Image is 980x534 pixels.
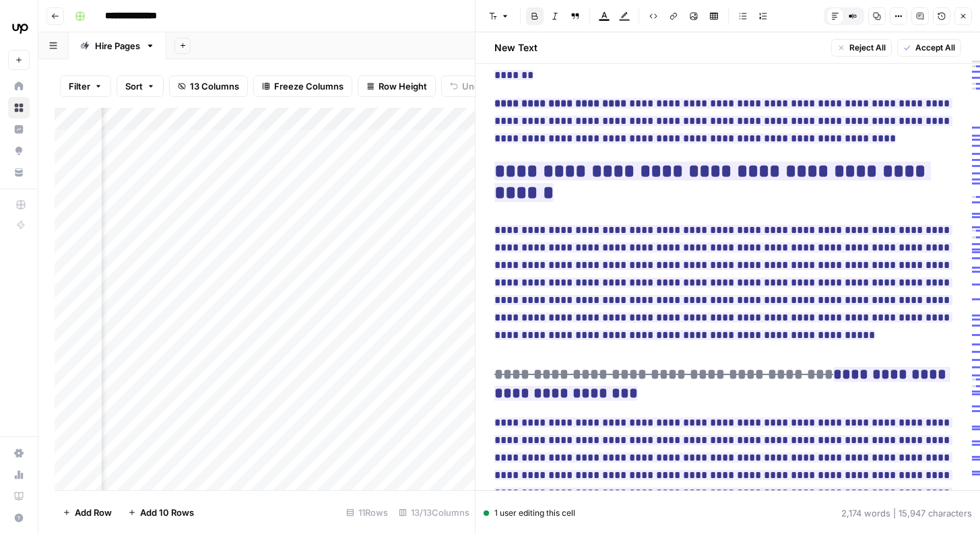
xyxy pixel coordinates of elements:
[69,32,166,59] a: Hire Pages
[494,41,537,55] h2: New Text
[897,39,961,57] button: Accept All
[253,75,352,97] button: Freeze Columns
[849,42,886,54] span: Reject All
[8,486,30,507] a: Learning Hub
[441,75,494,97] button: Undo
[60,75,111,97] button: Filter
[379,79,427,93] span: Row Height
[75,506,112,519] span: Add Row
[8,15,32,40] img: Upwork Logo
[8,507,30,529] button: Help + Support
[8,11,30,44] button: Workspace: Upwork
[55,502,120,523] button: Add Row
[484,507,575,519] div: 1 user editing this cell
[915,42,955,54] span: Accept All
[8,119,30,140] a: Insights
[8,75,30,97] a: Home
[341,502,393,523] div: 11 Rows
[8,442,30,464] a: Settings
[140,506,194,519] span: Add 10 Rows
[831,39,892,57] button: Reject All
[95,39,140,53] div: Hire Pages
[8,97,30,119] a: Browse
[358,75,436,97] button: Row Height
[8,464,30,486] a: Usage
[393,502,475,523] div: 13/13 Columns
[69,79,90,93] span: Filter
[841,506,972,520] div: 2,174 words | 15,947 characters
[8,162,30,183] a: Your Data
[169,75,248,97] button: 13 Columns
[462,79,485,93] span: Undo
[117,75,164,97] button: Sort
[125,79,143,93] span: Sort
[120,502,202,523] button: Add 10 Rows
[190,79,239,93] span: 13 Columns
[8,140,30,162] a: Opportunities
[274,79,344,93] span: Freeze Columns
